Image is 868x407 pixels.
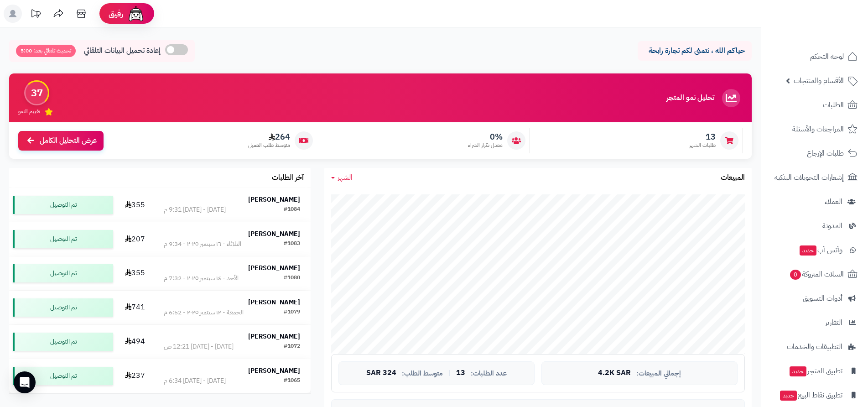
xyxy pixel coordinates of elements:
[18,108,40,115] span: تقييم النمو
[803,292,842,305] span: أدوات التسويق
[767,191,863,213] a: العملاء
[13,367,113,385] div: تم التوصيل
[164,376,226,386] div: [DATE] - [DATE] 6:34 م
[13,333,113,351] div: تم التوصيل
[248,366,300,376] strong: [PERSON_NAME]
[18,131,104,151] a: عرض التحليل الكامل
[117,325,153,359] td: 494
[779,389,842,402] span: تطبيق نقاط البيع
[402,370,443,377] span: متوسط الطلب:
[790,366,806,376] span: جديد
[248,141,290,149] span: متوسط طلب العميل
[666,94,714,102] h3: تحليل نمو المتجر
[825,195,842,208] span: العملاء
[789,365,842,377] span: تطبيق المتجر
[284,376,300,386] div: #1065
[40,136,97,146] span: عرض التحليل الكامل
[636,370,681,377] span: إجمالي المبيعات:
[164,342,234,351] div: [DATE] - [DATE] 12:21 ص
[117,359,153,393] td: 237
[248,332,300,341] strong: [PERSON_NAME]
[767,287,863,309] a: أدوات التسويق
[767,215,863,237] a: المدونة
[127,5,145,23] img: ai-face.png
[248,297,300,307] strong: [PERSON_NAME]
[780,391,797,401] span: جديد
[272,174,304,182] h3: آخر الطلبات
[284,240,300,249] div: #1083
[767,360,863,382] a: تطبيق المتجرجديد
[767,336,863,358] a: التطبيقات والخدمات
[767,167,863,188] a: إشعارات التحويلات البنكية
[248,195,300,204] strong: [PERSON_NAME]
[787,340,842,353] span: التطبيقات والخدمات
[164,308,244,317] div: الجمعة - ١٢ سبتمبر ٢٠٢٥ - 6:52 م
[807,147,844,160] span: طلبات الإرجاع
[448,370,451,376] span: |
[284,274,300,283] div: #1080
[117,222,153,256] td: 207
[689,141,716,149] span: طلبات الشهر
[331,172,353,183] a: الشهر
[24,5,47,25] a: تحديثات المنصة
[117,291,153,324] td: 741
[164,274,239,283] div: الأحد - ١٤ سبتمبر ٢٠٢٥ - 7:32 م
[13,230,113,248] div: تم التوصيل
[810,50,844,63] span: لوحة التحكم
[366,369,396,377] span: 324 SAR
[471,370,507,377] span: عدد الطلبات:
[792,123,844,136] span: المراجعات والأسئلة
[689,132,716,142] span: 13
[164,205,226,214] div: [DATE] - [DATE] 9:31 م
[248,229,300,239] strong: [PERSON_NAME]
[823,99,844,111] span: الطلبات
[774,171,844,184] span: إشعارات التحويلات البنكية
[13,196,113,214] div: تم التوصيل
[456,369,465,377] span: 13
[117,256,153,290] td: 355
[767,118,863,140] a: المراجعات والأسئلة
[822,219,842,232] span: المدونة
[14,371,36,393] div: Open Intercom Messenger
[645,46,745,56] p: حياكم الله ، نتمنى لكم تجارة رابحة
[248,263,300,273] strong: [PERSON_NAME]
[284,205,300,214] div: #1084
[284,342,300,351] div: #1072
[117,188,153,222] td: 355
[767,46,863,68] a: لوحة التحكم
[468,132,503,142] span: 0%
[799,244,842,256] span: وآتس آب
[468,141,503,149] span: معدل تكرار الشراء
[721,174,745,182] h3: المبيعات
[794,74,844,87] span: الأقسام والمنتجات
[767,239,863,261] a: وآتس آبجديد
[825,316,842,329] span: التقارير
[248,132,290,142] span: 264
[767,312,863,334] a: التقارير
[767,94,863,116] a: الطلبات
[338,172,353,183] span: الشهر
[800,245,816,256] span: جديد
[284,308,300,317] div: #1079
[13,264,113,282] div: تم التوصيل
[767,384,863,406] a: تطبيق نقاط البيعجديد
[767,263,863,285] a: السلات المتروكة0
[789,268,844,281] span: السلات المتروكة
[16,45,76,57] span: تحديث تلقائي بعد: 5:00
[598,369,631,377] span: 4.2K SAR
[13,298,113,317] div: تم التوصيل
[109,8,123,19] span: رفيق
[84,46,161,56] span: إعادة تحميل البيانات التلقائي
[164,240,241,249] div: الثلاثاء - ١٦ سبتمبر ٢٠٢٥ - 9:34 م
[767,142,863,164] a: طلبات الإرجاع
[790,270,801,280] span: 0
